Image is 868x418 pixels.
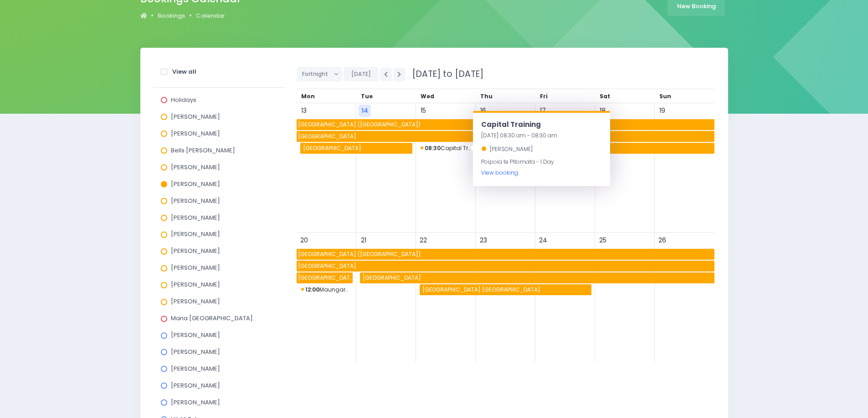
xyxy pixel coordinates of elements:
span: 14 [359,105,371,117]
span: [PERSON_NAME] [171,129,220,138]
span: [PERSON_NAME] [171,112,220,121]
span: Wellington East Girls' College [297,131,714,142]
span: [PERSON_NAME] [171,297,220,306]
span: Petone Central School [302,143,412,154]
span: St Anne's School Newtown [421,284,591,295]
span: [PERSON_NAME] [171,196,220,205]
span: [PERSON_NAME] [171,280,220,289]
span: [DATE] to [DATE] [406,68,483,80]
span: Tawhai School [297,272,353,283]
span: Thu [480,92,493,100]
span: Wed [421,92,434,100]
span: 13 [298,105,310,117]
span: [PERSON_NAME] [171,398,220,407]
span: 17 [537,105,549,117]
span: Mana [GEOGRAPHIC_DATA] [171,314,253,322]
span: Tawhai School [540,143,714,154]
a: Bookings [158,11,185,20]
span: [PERSON_NAME] [171,213,220,222]
button: Fortnight [297,67,343,81]
span: [PERSON_NAME] [171,263,220,272]
div: [DATE] 08:30 am - 08:30 am [481,130,602,141]
span: Capital Training [421,143,471,154]
span: [PERSON_NAME] [171,331,220,339]
strong: 08:30 [425,144,441,152]
span: 15 [417,105,430,117]
span: Fri [540,92,548,100]
span: 22 [417,234,430,247]
span: Fortnight [302,67,330,81]
span: 20 [298,234,310,247]
span: St Patrick's School (Masterton) [297,249,714,260]
a: View booking [481,169,518,176]
span: Poipoia te Pitomata - 1 Day [481,158,554,176]
span: 21 [358,234,370,247]
span: 24 [537,234,549,247]
span: 16 [477,105,489,117]
span: [PERSON_NAME] [171,180,220,188]
span: Sat [600,92,610,100]
span: 25 [596,234,609,247]
span: Tue [361,92,373,100]
span: Mon [301,92,315,100]
span: [PERSON_NAME] [171,230,220,238]
span: [PERSON_NAME] [171,247,220,255]
span: St Patrick's School (Masterton) [297,119,714,130]
span: [PERSON_NAME] [490,145,533,153]
span: 23 [477,234,489,247]
span: Sun [659,92,671,100]
span: Wellington East Girls' College [297,261,714,272]
span: [PERSON_NAME] [171,163,220,171]
span: [PERSON_NAME] [171,347,220,356]
span: [PERSON_NAME] [171,381,220,390]
span: 18 [596,105,609,117]
strong: 12:00 [305,286,319,293]
button: [DATE] [344,67,379,81]
span: Maungaraki Kindergarten [301,284,352,295]
a: Calendar [196,11,225,20]
span: 19 [656,105,668,117]
span: Paremata School [361,272,714,283]
span: Capital Training [481,120,541,129]
strong: View all [172,67,196,76]
span: [PERSON_NAME] [171,364,220,373]
span: 26 [656,234,668,247]
span: Holidays [171,96,196,104]
span: Bells [PERSON_NAME] [171,146,235,155]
